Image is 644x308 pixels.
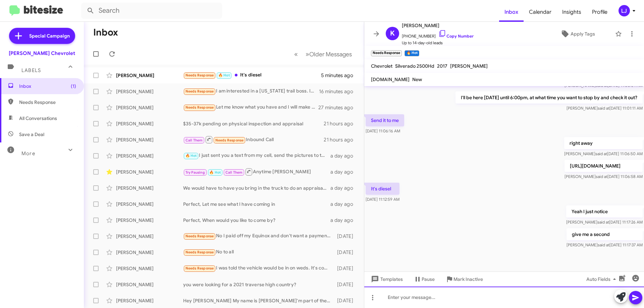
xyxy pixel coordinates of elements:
[564,151,643,156] span: [PERSON_NAME] [DATE] 11:06:50 AM
[185,138,203,142] span: Call Them
[598,106,609,111] span: said at
[294,50,298,58] span: «
[564,137,643,149] p: right away
[81,3,222,19] input: Search
[19,115,57,122] span: All Conversations
[116,233,183,240] div: [PERSON_NAME]
[183,297,334,304] div: Hey [PERSON_NAME] My name is [PERSON_NAME]'m part of the sales team, do you have some time [DATE]...
[185,105,214,110] span: Needs Response
[557,2,587,22] a: Insights
[116,185,183,191] div: [PERSON_NAME]
[183,152,330,160] div: I just sent you a text from my cell, send the pictures to that number
[524,2,557,22] a: Calendar
[366,114,404,126] p: Send it to me
[183,120,324,127] div: $35-37k pending on physical inspection and appraisal
[543,28,612,40] button: Apply Tags
[371,76,410,82] span: [DOMAIN_NAME]
[29,33,70,39] span: Special Campaign
[330,152,359,159] div: a day ago
[183,185,330,191] div: We would have to have you bring in the truck to do an appraisal of the Truck, What day owrks for ...
[408,273,440,285] button: Pause
[183,71,321,79] div: It's diesel
[613,5,637,16] button: LJ
[412,76,422,82] span: New
[116,152,183,159] div: [PERSON_NAME]
[438,34,474,39] a: Copy Number
[185,73,214,77] span: Needs Response
[395,63,434,69] span: Silverado 2500Hd
[9,50,75,57] div: [PERSON_NAME] Chevrolet
[116,169,183,175] div: [PERSON_NAME]
[183,232,334,240] div: No I paid off my Equinox and don't want a payment for a while
[185,266,214,270] span: Needs Response
[334,249,359,256] div: [DATE]
[566,220,643,225] span: [PERSON_NAME] [DATE] 11:17:26 AM
[334,297,359,304] div: [DATE]
[185,170,205,175] span: Try Pausing
[290,47,302,61] button: Previous
[371,50,402,56] small: Needs Response
[437,63,447,69] span: 2017
[402,40,474,46] span: Up to 14-day-old leads
[619,5,630,16] div: LJ
[571,28,595,40] span: Apply Tags
[499,2,524,22] a: Inbox
[290,47,356,61] nav: Page navigation example
[215,138,244,142] span: Needs Response
[183,168,330,176] div: Anytime [PERSON_NAME]
[116,281,183,288] div: [PERSON_NAME]
[586,273,619,285] span: Auto Fields
[19,131,44,138] span: Save a Deal
[330,201,359,207] div: a day ago
[9,28,75,44] a: Special Campaign
[596,174,607,179] span: said at
[455,91,643,104] p: I'll be here [DATE] until 6:00pm, at what time you want to stop by and check it out?
[116,104,183,111] div: [PERSON_NAME]
[595,151,607,156] span: said at
[185,153,197,158] span: 🔥 Hot
[183,104,318,111] div: Let me know what you have and I will make a deal over the phone
[597,220,609,225] span: said at
[402,21,474,29] span: [PERSON_NAME]
[334,265,359,272] div: [DATE]
[318,104,359,111] div: 27 minutes ago
[581,273,624,285] button: Auto Fields
[324,120,359,127] div: 21 hours ago
[366,183,399,195] p: It's diesel
[183,135,324,144] div: Inbound Call
[116,201,183,207] div: [PERSON_NAME]
[565,160,643,172] p: [URL][DOMAIN_NAME]
[116,136,183,143] div: [PERSON_NAME]
[21,150,35,157] span: More
[183,264,334,272] div: I was told the vehicle would be in on weds. It's coming from the fulfillment center.
[364,273,408,285] button: Templates
[218,73,230,77] span: 🔥 Hot
[370,273,403,285] span: Templates
[334,233,359,240] div: [DATE]
[440,273,488,285] button: Mark Inactive
[116,88,183,95] div: [PERSON_NAME]
[334,281,359,288] div: [DATE]
[324,136,359,143] div: 21 hours ago
[116,265,183,272] div: [PERSON_NAME]
[405,50,419,56] small: 🔥 Hot
[390,28,395,39] span: K
[225,170,243,175] span: Call Them
[71,83,76,89] span: (1)
[422,273,435,285] span: Pause
[116,249,183,256] div: [PERSON_NAME]
[366,128,400,133] span: [DATE] 11:06:16 AM
[183,87,319,95] div: I am interested in a [US_STATE] trail boss. It can be a 24-26. Not sure if I want to lease or buy...
[19,99,76,106] span: Needs Response
[93,27,118,38] h1: Inbox
[371,63,392,69] span: Chevrolet
[587,2,613,22] a: Profile
[566,205,643,218] p: Yeah I just notice
[116,297,183,304] div: [PERSON_NAME]
[319,88,359,95] div: 16 minutes ago
[366,197,399,202] span: [DATE] 11:12:59 AM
